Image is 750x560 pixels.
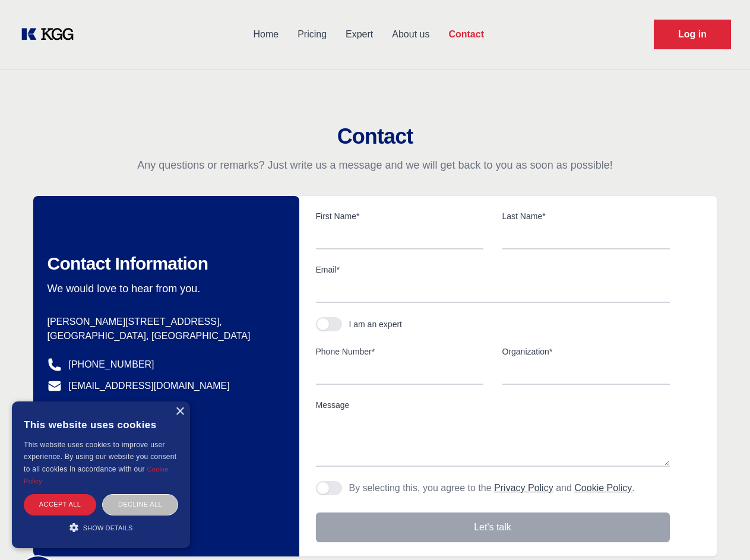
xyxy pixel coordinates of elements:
label: Message [316,399,670,411]
label: Email* [316,264,670,276]
div: This website uses cookies [24,410,178,439]
a: About us [382,19,439,50]
a: Home [243,19,288,50]
p: [PERSON_NAME][STREET_ADDRESS], [48,315,280,329]
a: Expert [336,19,382,50]
div: Accept all [24,494,96,515]
a: [EMAIL_ADDRESS][DOMAIN_NAME] [69,379,230,393]
div: Close [175,407,184,416]
a: Privacy Policy [494,483,553,493]
div: Show details [24,521,178,533]
a: Request Demo [654,20,731,49]
a: [PHONE_NUMBER] [69,357,154,372]
label: First Name* [316,210,483,222]
button: Let's talk [316,512,670,542]
a: KOL Knowledge Platform: Talk to Key External Experts (KEE) [19,25,83,44]
p: Any questions or remarks? Just write us a message and we will get back to you as soon as possible! [14,158,736,172]
a: Cookie Policy [574,483,632,493]
div: I am an expert [349,318,403,330]
h2: Contact [14,125,736,148]
a: Cookie Policy [24,466,169,485]
a: @knowledgegategroup [48,400,166,415]
span: Show details [83,524,133,531]
label: Phone Number* [316,346,483,357]
a: Contact [439,19,493,50]
p: By selecting this, you agree to the and . [349,481,635,495]
a: Pricing [288,19,336,50]
iframe: Chat Widget [691,503,750,560]
span: This website uses cookies to improve user experience. By using our website you consent to all coo... [24,441,176,473]
label: Last Name* [502,210,670,222]
p: [GEOGRAPHIC_DATA], [GEOGRAPHIC_DATA] [48,329,280,343]
div: Decline all [102,494,178,515]
h2: Contact Information [48,253,280,274]
p: We would love to hear from you. [48,281,280,296]
label: Organization* [502,346,670,357]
